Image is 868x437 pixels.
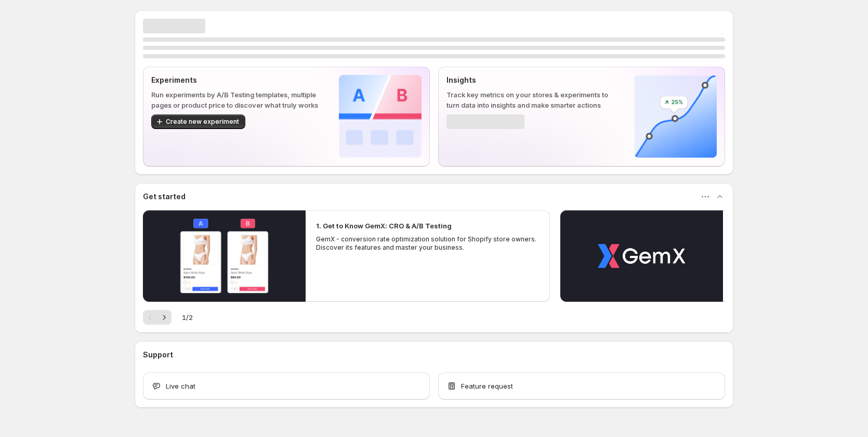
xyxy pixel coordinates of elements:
[446,75,617,85] p: Insights
[634,75,717,158] img: Insights
[151,114,245,129] button: Create new experiment
[166,118,239,126] span: Create new experiment
[143,210,306,302] button: Play video
[339,75,422,158] img: Experiments
[446,89,617,110] p: Track key metrics on your stores & experiments to turn data into insights and make smarter actions
[143,310,172,325] nav: Pagination
[166,381,195,391] span: Live chat
[143,350,173,360] h3: Support
[316,221,452,231] h2: 1. Get to Know GemX: CRO & A/B Testing
[143,191,186,202] h3: Get started
[151,89,322,110] p: Run experiments by A/B Testing templates, multiple pages or product price to discover what truly ...
[151,75,322,85] p: Experiments
[316,235,540,252] p: GemX - conversion rate optimization solution for Shopify store owners. Discover its features and ...
[560,210,723,302] button: Play video
[157,310,172,325] button: Next
[182,312,193,323] span: 1 / 2
[461,381,513,391] span: Feature request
